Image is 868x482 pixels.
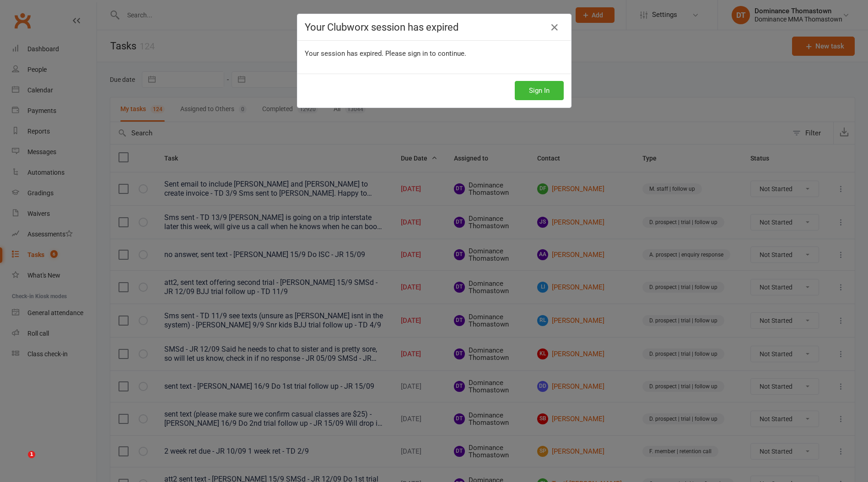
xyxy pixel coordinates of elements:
[305,49,466,58] span: Your session has expired. Please sign in to continue.
[28,451,35,458] span: 1
[547,20,562,35] a: Close
[305,21,564,33] h4: Your Clubworx session has expired
[9,451,31,473] iframe: Intercom live chat
[515,81,564,100] button: Sign In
